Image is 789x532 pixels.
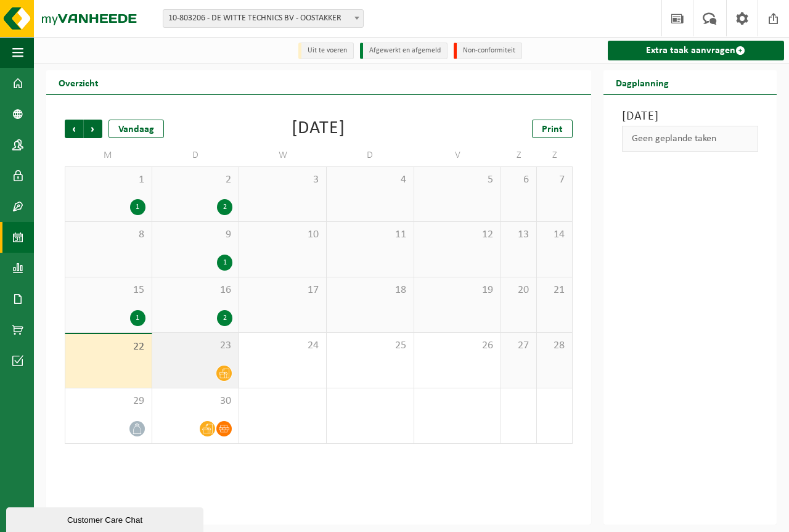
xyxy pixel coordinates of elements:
[543,339,566,353] span: 28
[543,284,566,297] span: 21
[239,144,327,166] td: W
[72,228,145,242] span: 8
[217,255,232,271] div: 1
[543,228,566,242] span: 14
[163,9,364,28] span: 10-803206 - DE WITTE TECHNICS BV - OOSTAKKER
[507,284,530,297] span: 20
[245,339,320,353] span: 24
[72,173,145,187] span: 1
[72,340,145,354] span: 22
[543,173,566,187] span: 7
[163,10,363,27] span: 10-803206 - DE WITTE TECHNICS BV - OOSTAKKER
[292,120,345,138] div: [DATE]
[72,395,145,408] span: 29
[333,228,407,242] span: 11
[6,505,206,532] iframe: chat widget
[622,126,758,152] div: Geen geplande taken
[65,144,152,166] td: M
[507,339,530,353] span: 27
[532,120,573,138] a: Print
[72,284,145,297] span: 15
[217,310,232,326] div: 2
[130,199,145,215] div: 1
[507,228,530,242] span: 13
[420,284,495,297] span: 19
[420,173,495,187] span: 5
[454,43,522,59] li: Non-conformiteit
[152,144,240,166] td: D
[420,339,495,353] span: 26
[158,339,233,353] span: 23
[217,199,232,215] div: 2
[507,173,530,187] span: 6
[333,339,407,353] span: 25
[65,120,83,138] span: Vorige
[327,144,414,166] td: D
[130,310,145,326] div: 1
[414,144,502,166] td: V
[108,120,164,138] div: Vandaag
[622,107,758,126] h3: [DATE]
[298,43,354,59] li: Uit te voeren
[158,395,233,408] span: 30
[245,173,320,187] span: 3
[84,120,102,138] span: Volgende
[333,284,407,297] span: 18
[537,144,573,166] td: Z
[360,43,448,59] li: Afgewerkt en afgemeld
[46,70,111,94] h2: Overzicht
[501,144,537,166] td: Z
[333,173,407,187] span: 4
[245,228,320,242] span: 10
[158,284,233,297] span: 16
[158,173,233,187] span: 2
[542,125,563,134] span: Print
[608,41,784,60] a: Extra taak aanvragen
[603,70,681,94] h2: Dagplanning
[245,284,320,297] span: 17
[420,228,495,242] span: 12
[158,228,233,242] span: 9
